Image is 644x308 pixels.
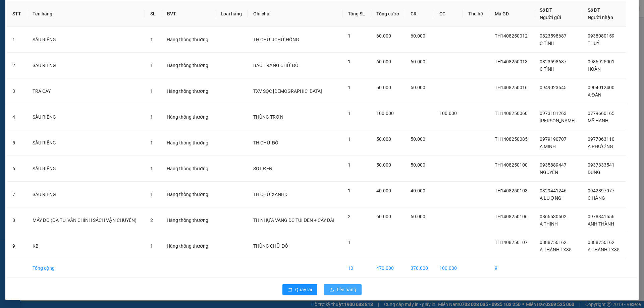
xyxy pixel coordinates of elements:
span: TH1408250106 [495,214,528,219]
span: BAO TRẮNG CHỮ ĐỎ [253,63,299,68]
span: 0888756162 [540,240,567,245]
span: 40.000 [411,188,425,193]
td: Hàng thông thường [161,182,215,207]
td: MÁY ĐO (ĐÃ TƯ VẤN CHÍNH SÁCH VẬN CHUYỂN) [27,207,145,233]
th: Tổng cước [371,1,405,27]
span: 1 [348,188,351,193]
span: 0888756162 [588,240,614,245]
td: Hàng thông thường [161,27,215,53]
span: A ĐẢN [588,92,601,98]
span: 1 [348,59,351,64]
span: C TÌNH [540,66,554,72]
td: 3 [7,78,27,104]
td: Hàng thông thường [161,104,215,130]
td: 8 [7,207,27,233]
td: KB [27,233,145,259]
td: 5 [7,130,27,156]
span: 50.000 [411,85,425,90]
td: 370.000 [405,259,434,278]
span: DUNG [588,170,600,175]
span: C HẰNG [588,195,605,201]
span: TXV SỌC [DEMOGRAPHIC_DATA] [253,88,322,94]
span: NGUYÊN [540,170,558,175]
span: A LƯỢNG [540,195,561,201]
span: 0823598687 [540,59,567,64]
span: 50.000 [376,162,391,168]
span: TH1408250103 [495,188,528,193]
span: 0329441246 [540,188,567,193]
span: 1 [348,162,351,168]
button: rollbackQuay lại [282,284,317,295]
td: SẦU RIÊNG [27,130,145,156]
span: Người nhận [588,15,613,20]
span: A THÀNH TX35 [588,247,620,252]
td: 4 [7,104,27,130]
td: 9 [489,259,534,278]
span: Người gửi [540,15,561,20]
span: 1 [150,166,153,171]
th: Loại hàng [215,1,248,27]
td: Hàng thông thường [161,130,215,156]
button: uploadLên hàng [324,284,362,295]
span: SỌT ĐEN [253,166,272,171]
span: 40.000 [376,188,391,193]
span: TH NHỰA VÀNG DC TÚI ĐEN + CÂY DÀI [253,218,334,223]
span: TH1408250107 [495,240,528,245]
span: 0904012400 [588,85,614,90]
th: Mã GD [489,1,534,27]
td: Hàng thông thường [161,156,215,182]
span: 100.000 [439,111,457,116]
td: SẦU RIÊNG [27,104,145,130]
span: Số ĐT [540,7,552,13]
span: 60.000 [376,214,391,219]
span: TH1408250060 [495,111,528,116]
th: Thu hộ [463,1,489,27]
span: TH CHỮ JCHỮ HỒNG [253,37,299,42]
span: upload [329,287,334,293]
span: 0938080159 [588,33,614,39]
span: 0779660165 [588,111,614,116]
span: 1 [348,240,351,245]
span: 0979190707 [540,136,567,142]
td: TRÁ CÂY [27,78,145,104]
span: 0986925001 [588,59,614,64]
span: 60.000 [411,214,425,219]
td: 10 [342,259,371,278]
span: A PHƯƠNG [588,144,613,149]
span: TH1408250016 [495,85,528,90]
td: Tổng cộng [27,259,145,278]
span: 1 [348,136,351,142]
span: 0978341556 [588,214,614,219]
td: SẦU RIÊNG [27,182,145,207]
span: 1 [348,85,351,90]
span: TH1408250012 [495,33,528,39]
th: Ghi chú [248,1,342,27]
span: 100.000 [376,111,394,116]
span: 2 [150,218,153,223]
td: Hàng thông thường [161,233,215,259]
span: rollback [288,287,292,293]
th: CC [434,1,463,27]
th: CR [405,1,434,27]
span: 1 [150,63,153,68]
span: A THỊNH [540,221,558,227]
span: 0973181263 [540,111,567,116]
span: Lên hàng [337,286,356,293]
span: A MINH [540,144,556,149]
td: 100.000 [434,259,463,278]
td: 9 [7,233,27,259]
span: 0823598687 [540,33,567,39]
td: 6 [7,156,27,182]
span: 0949023545 [540,85,567,90]
th: Tổng SL [342,1,371,27]
span: 60.000 [376,33,391,39]
th: Tên hàng [27,1,145,27]
span: THÙNG TRƠN [253,114,283,120]
span: THUỶ [588,41,599,46]
span: Số ĐT [588,7,600,13]
span: TH CHỮ ĐỎ [253,140,278,145]
span: C TÌNH [540,41,554,46]
span: TH1408250085 [495,136,528,142]
span: 50.000 [376,85,391,90]
span: 60.000 [411,33,425,39]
